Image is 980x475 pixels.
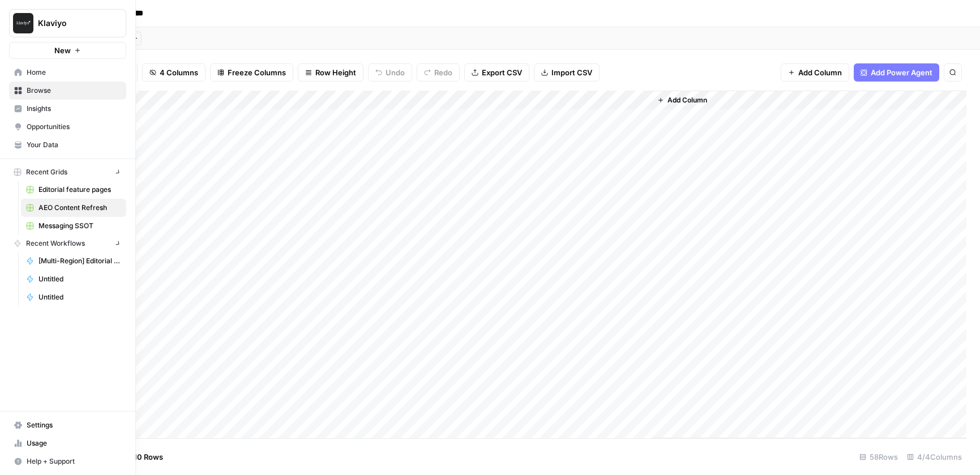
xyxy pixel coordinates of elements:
a: AEO Content Refresh [21,199,126,217]
span: Untitled [38,292,121,302]
span: Home [27,67,121,78]
button: Export CSV [464,63,529,82]
a: Editorial feature pages [21,181,126,199]
span: Messaging SSOT [38,221,121,231]
span: Row Height [315,67,356,78]
span: Undo [386,67,405,78]
button: Add Column [653,93,712,108]
span: Editorial feature pages [38,185,121,195]
a: Untitled [21,288,126,306]
span: Settings [27,420,121,430]
span: Untitled [38,274,121,284]
span: Your Data [27,140,121,150]
button: Recent Workflows [9,235,126,252]
button: Workspace: Klaviyo [9,9,126,37]
button: Import CSV [534,63,600,82]
a: Usage [9,434,126,452]
span: Redo [434,67,452,78]
span: New [54,45,71,56]
span: 4 Columns [160,67,198,78]
span: Insights [27,104,121,114]
a: Settings [9,416,126,434]
span: Help + Support [27,456,121,467]
div: 4/4 Columns [902,448,966,466]
button: Add Power Agent [854,63,939,82]
span: Usage [27,438,121,448]
a: Insights [9,100,126,118]
button: Redo [417,63,460,82]
button: Row Height [298,63,363,82]
a: Your Data [9,136,126,154]
button: New [9,42,126,59]
button: Recent Grids [9,164,126,181]
button: Add Column [781,63,849,82]
a: Messaging SSOT [21,217,126,235]
a: Opportunities [9,118,126,136]
span: Add Column [667,95,707,105]
span: Browse [27,85,121,96]
span: Add Column [798,67,842,78]
span: Import CSV [551,67,592,78]
a: Home [9,63,126,82]
img: Klaviyo Logo [13,13,33,33]
span: Add Power Agent [871,67,932,78]
span: Opportunities [27,122,121,132]
a: Browse [9,82,126,100]
span: Add 10 Rows [118,451,163,463]
a: Untitled [21,270,126,288]
span: Freeze Columns [228,67,286,78]
button: Freeze Columns [210,63,293,82]
span: AEO Content Refresh [38,203,121,213]
button: Help + Support [9,452,126,470]
button: Undo [368,63,412,82]
span: Klaviyo [38,18,106,29]
span: [Multi-Region] Editorial feature page [38,256,121,266]
span: Recent Grids [26,167,67,177]
span: Recent Workflows [26,238,85,249]
span: Export CSV [482,67,522,78]
button: 4 Columns [142,63,206,82]
div: 58 Rows [855,448,902,466]
a: [Multi-Region] Editorial feature page [21,252,126,270]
